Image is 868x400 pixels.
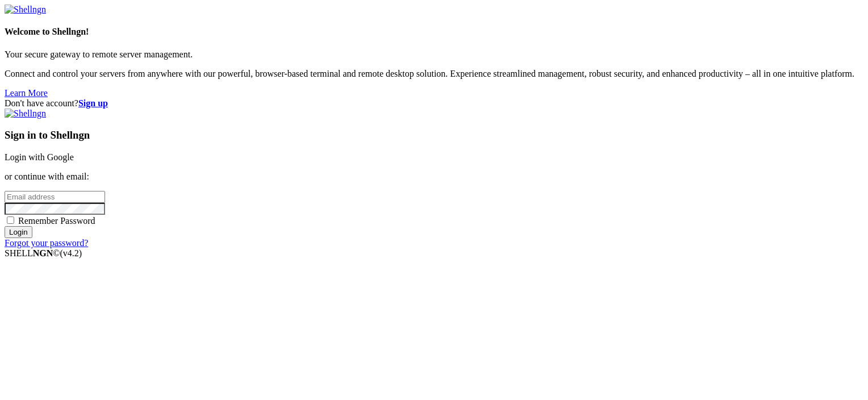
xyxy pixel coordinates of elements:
b: NGN [33,248,53,258]
span: SHELL © [5,248,82,258]
h3: Sign in to Shellngn [5,129,863,141]
a: Forgot your password? [5,238,88,248]
input: Login [5,226,32,238]
span: 4.2.0 [60,248,82,258]
img: Shellngn [5,109,46,119]
div: Don't have account? [5,98,863,109]
span: Remember Password [18,216,95,226]
input: Email address [5,191,105,203]
img: Shellngn [5,5,46,15]
p: Your secure gateway to remote server management. [5,49,863,60]
p: or continue with email: [5,172,863,182]
h4: Welcome to Shellngn! [5,27,863,37]
p: Connect and control your servers from anywhere with our powerful, browser-based terminal and remo... [5,69,863,79]
a: Sign up [78,98,108,108]
a: Login with Google [5,152,74,162]
input: Remember Password [7,216,14,224]
a: Learn More [5,88,48,98]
